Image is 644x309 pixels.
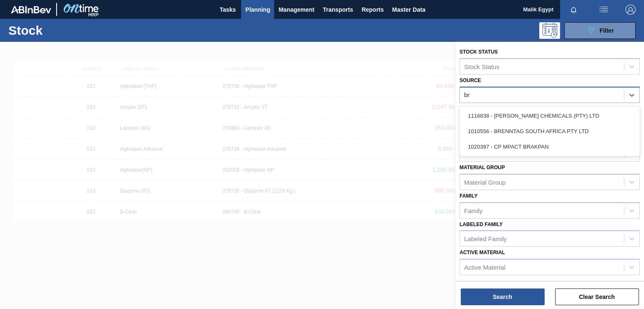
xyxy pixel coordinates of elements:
[600,27,614,34] span: Filter
[323,5,353,15] span: Transports
[460,124,640,139] div: 1010556 - BRENNTAG SOUTH AFRICA PTY LTD
[464,207,483,214] div: Family
[560,4,587,15] button: Notifications
[460,139,640,154] div: 1020397 - CP MPACT BRAKPAN
[460,108,640,124] div: 1116838 - [PERSON_NAME] CHEMICALS (PTY) LTD
[460,193,478,199] label: Family
[460,165,505,170] label: Material Group
[460,77,481,83] label: Source
[464,63,499,70] div: Stock Status
[460,250,505,255] label: Active Material
[464,178,506,185] div: Material Group
[460,106,493,112] label: Destination
[460,49,498,55] label: Stock Status
[460,221,503,227] label: Labeled Family
[8,26,129,35] h1: Stock
[11,6,51,13] img: TNhmsLtSVTkK8tSr43FrP2fwEKptu5GPRR3wAAAABJRU5ErkJggg==
[464,264,505,271] div: Active Material
[626,5,636,15] img: Logout
[564,22,636,39] button: Filter
[539,22,560,39] div: Programming: no user selected
[392,5,425,15] span: Master Data
[464,235,507,242] div: Labeled Family
[278,5,314,15] span: Management
[361,5,384,15] span: Reports
[218,5,237,15] span: Tasks
[599,5,609,15] img: userActions
[245,5,270,15] span: Planning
